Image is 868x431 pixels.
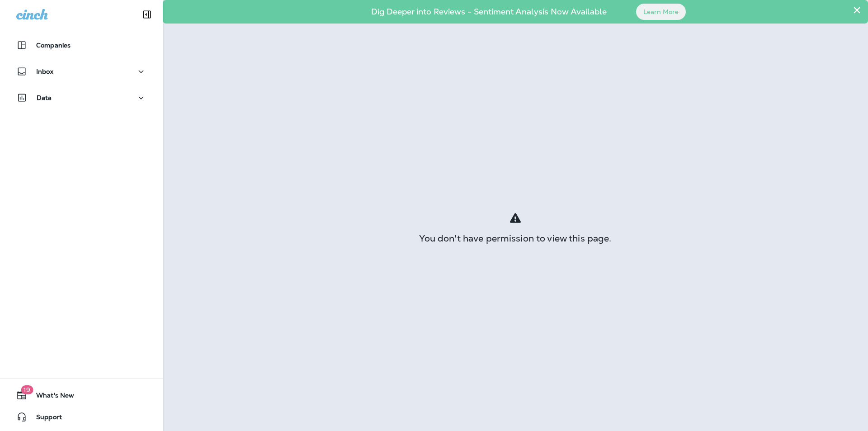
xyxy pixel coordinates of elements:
[21,385,33,394] span: 19
[163,235,868,242] div: You don't have permission to view this page.
[37,94,52,101] p: Data
[36,42,71,49] p: Companies
[9,62,154,81] button: Inbox
[36,68,53,75] p: Inbox
[27,413,62,424] span: Support
[9,386,154,404] button: 19What's New
[27,392,74,403] span: What's New
[9,408,154,426] button: Support
[9,36,154,54] button: Companies
[345,10,633,13] p: Dig Deeper into Reviews - Sentiment Analysis Now Available
[9,89,154,107] button: Data
[853,3,861,17] button: Close
[134,5,160,24] button: Collapse Sidebar
[636,4,686,20] button: Learn More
